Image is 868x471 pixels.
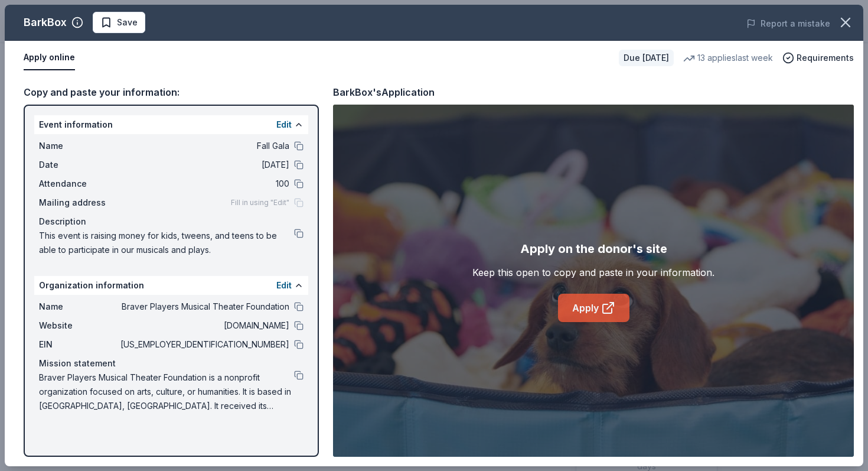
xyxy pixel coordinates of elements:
[558,294,629,322] a: Apply
[34,115,308,134] div: Event information
[39,229,294,257] span: This event is raising money for kids, tweens, and teens to be able to participate in our musicals...
[118,319,289,333] span: [DOMAIN_NAME]
[619,50,674,66] div: Due [DATE]
[24,13,67,32] div: BarkBox
[39,319,118,333] span: Website
[39,300,118,314] span: Name
[39,337,118,352] span: EIN
[118,139,289,153] span: Fall Gala
[231,198,289,207] span: Fill in using "Edit"
[683,51,773,65] div: 13 applies last week
[39,356,304,371] div: Mission statement
[746,17,830,31] button: Report a mistake
[39,177,118,191] span: Attendance
[117,15,138,30] span: Save
[118,158,289,172] span: [DATE]
[24,46,75,70] button: Apply online
[520,239,667,258] div: Apply on the donor's site
[472,265,714,280] div: Keep this open to copy and paste in your information.
[276,278,292,293] button: Edit
[93,12,145,33] button: Save
[39,139,118,153] span: Name
[276,118,292,132] button: Edit
[39,158,118,172] span: Date
[24,85,319,100] div: Copy and paste your information:
[39,371,294,413] span: Braver Players Musical Theater Foundation is a nonprofit organization focused on arts, culture, o...
[39,215,304,229] div: Description
[34,276,308,295] div: Organization information
[39,196,118,210] span: Mailing address
[333,85,435,100] div: BarkBox's Application
[118,177,289,191] span: 100
[118,300,289,314] span: Braver Players Musical Theater Foundation
[782,51,854,65] button: Requirements
[118,337,289,352] span: [US_EMPLOYER_IDENTIFICATION_NUMBER]
[797,51,854,65] span: Requirements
